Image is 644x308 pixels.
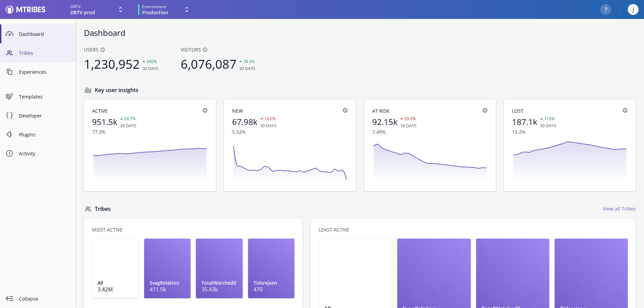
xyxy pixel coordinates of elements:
a: SvagRelation411.5k [144,239,191,298]
svg: People Symbol [84,205,92,213]
span: 5.52% [232,129,276,135]
h1: TotalWatched0 [201,280,237,286]
span: 951.5k [92,116,117,127]
svg: Plugin Symbol [5,130,14,138]
span: 119% [540,116,555,122]
span: Plugins [19,131,70,138]
svg: up Arrowhead Symbol [537,115,546,123]
span: 7.49% [372,129,417,135]
span: 38.3% [239,59,255,64]
span: 24.7% [120,116,136,122]
svg: Experiences Symbol [5,92,14,101]
span: Production [142,10,168,15]
span: 1,230,952 [84,56,140,72]
a: Tribes [95,205,111,213]
span: 30 days [239,66,256,71]
p: 3.42M [97,286,113,293]
svg: trend line [372,138,488,183]
svg: Dashboard Symbol [5,30,14,38]
span: 14.0% [260,116,276,122]
h3: Most active [92,226,294,233]
span: Activity [19,150,70,157]
span: Visitors [181,46,256,53]
h1: Dashboard [84,27,636,38]
svg: info [622,108,628,113]
svg: info [482,108,488,113]
svg: down Arrowhead Symbol [258,115,266,123]
a: TotalWatched035.43k [196,239,243,298]
span: New [232,108,276,114]
svg: trend line [92,138,208,183]
h1: SvagRelation [150,280,185,286]
svg: info [342,108,348,113]
span: Developer [19,112,70,119]
svg: Expand drop down icon [116,5,125,14]
h3: Key user insights [95,86,636,94]
svg: info [202,47,208,52]
span: 30 days [120,123,136,129]
span: 30 days [260,123,276,129]
span: Users [84,46,159,53]
svg: People Symbol [5,49,14,57]
a: All3.42M [92,239,139,298]
span: 6,076,087 [181,56,237,72]
svg: trend line [232,138,348,183]
span: 30 days [540,123,556,129]
h1: All [97,280,133,286]
svg: Code Snippet Symbol [5,111,14,119]
span: Experiences [19,68,70,75]
h3: Least active [319,226,628,233]
svg: up Arrowhead Symbol [117,115,126,123]
svg: down Arrowhead Symbol [398,115,406,123]
span: 30 days [400,123,417,129]
span: 67.98k [232,116,258,127]
svg: up Arrowhead Symbol [237,57,245,65]
span: 15.2% [512,129,556,135]
svg: up Arrowhead Symbol [140,57,148,65]
svg: Expand drop down icon [183,5,191,14]
p: 35.43k [201,286,218,293]
span: 59.0% [400,116,416,122]
a: View all Tribes [603,205,636,212]
span: 340% [142,59,157,64]
button: EnvironmentProduction [138,3,193,16]
svg: Bar Graph Symbol [84,86,92,94]
span: Tribes [19,49,70,57]
svg: Time Symbol [5,149,14,157]
svg: info [202,108,208,113]
span: Templates [19,93,70,100]
span: Dashboard [19,30,70,38]
p: 470 [253,286,263,293]
span: Active [92,108,136,114]
span: DRTV prod [70,10,95,15]
span: 77.3% [92,129,136,135]
svg: Content Symbol [5,68,14,76]
span: DRTV [70,4,81,10]
p: 411.5k [150,286,166,293]
button: ? [600,4,611,15]
span: 30 days [142,66,159,71]
button: DRTVDRTV prod [70,4,125,15]
h1: Tidsrejsen [253,280,289,286]
button: J [628,4,639,15]
span: At Risk [372,108,417,114]
svg: trend line [512,138,628,183]
span: Environment [142,4,166,10]
span: Lost [512,108,556,114]
svg: collapse [5,294,14,303]
span: 92.15k [372,116,398,127]
svg: info [100,47,105,52]
span: Collapse [19,295,70,302]
span: 187.1k [512,116,537,127]
a: Tidsrejsen470 [248,239,295,298]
